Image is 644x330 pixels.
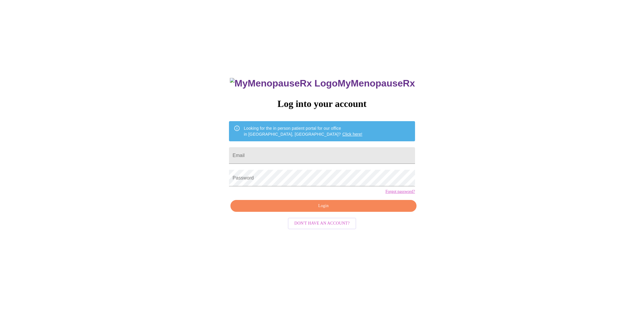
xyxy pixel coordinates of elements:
[230,78,338,89] img: MyMenopauseRx Logo
[288,218,356,229] button: Don't have an account?
[385,189,415,194] a: Forgot password?
[286,220,358,225] a: Don't have an account?
[237,202,409,210] span: Login
[244,123,362,140] div: Looking for the in person patient portal for our office in [GEOGRAPHIC_DATA], [GEOGRAPHIC_DATA]?
[230,200,416,212] button: Login
[230,78,415,89] h3: MyMenopauseRx
[229,98,415,109] h3: Log into your account
[294,220,350,227] span: Don't have an account?
[342,132,362,137] a: Click here!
